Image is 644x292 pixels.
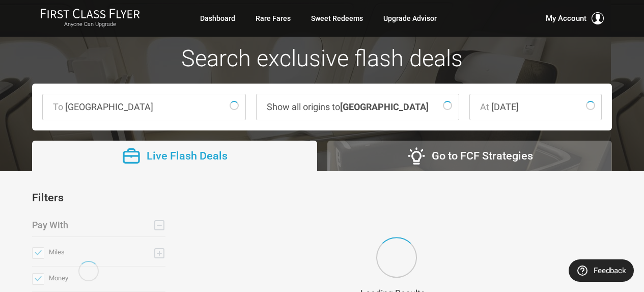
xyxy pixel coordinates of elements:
a: Dashboard [200,9,235,28]
button: My Account [546,12,604,24]
a: Rare Fares [256,9,291,28]
span: Live Flash Deals [147,147,228,165]
img: First Class Flyer [40,8,140,19]
a: Sweet Redeems [311,9,363,28]
span: [GEOGRAPHIC_DATA] [65,101,153,112]
span: [DATE] [491,101,519,112]
button: Feedback [569,259,634,282]
button: Go to FCF Strategies [327,141,612,171]
button: Live Flash Deals [32,141,317,171]
span: Feedback [594,267,626,275]
h3: Pay With [32,220,68,230]
span: My Account [546,12,586,24]
a: Upgrade Advisor [383,9,437,28]
strong: [GEOGRAPHIC_DATA] [340,101,429,112]
span: To [53,101,63,112]
small: Anyone Can Upgrade [40,21,140,28]
span: At [480,101,489,112]
span: Show all origins to [267,101,429,112]
h3: Filters [32,192,64,204]
span: Go to FCF Strategies [432,147,533,165]
h1: Search exclusive flash deals [32,46,612,73]
a: First Class FlyerAnyone Can Upgrade [40,8,140,29]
